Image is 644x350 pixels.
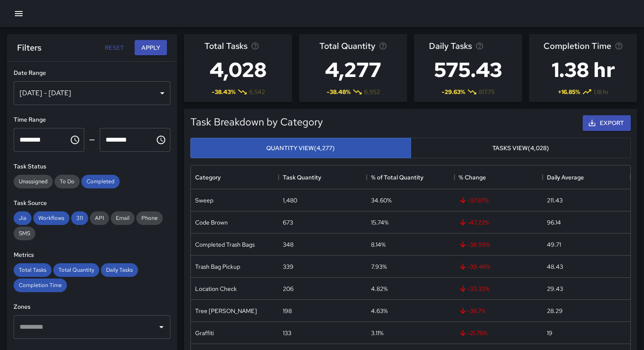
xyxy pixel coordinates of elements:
[14,230,35,237] span: SMS
[14,282,67,289] span: Completion Time
[411,138,631,159] button: Tasks View(4,028)
[459,285,489,293] span: -33.33 %
[71,211,88,225] div: 311
[14,211,32,225] div: Jia
[459,240,490,249] span: -38.95 %
[190,138,411,159] button: Quantity View(4,277)
[283,165,321,189] div: Task Quantity
[583,115,631,131] button: Export
[14,175,53,188] div: Unassigned
[479,88,494,96] span: 817.75
[429,53,507,87] h3: 575.43
[454,165,542,189] div: % Change
[249,88,265,96] span: 6,542
[283,240,293,249] div: 348
[53,266,99,273] span: Total Quantity
[558,88,580,96] span: + 16.85 %
[547,196,563,205] div: 211.43
[204,39,247,53] span: Total Tasks
[459,262,490,271] span: -39.46 %
[279,165,366,189] div: Task Quantity
[101,40,128,56] button: Reset
[14,214,32,222] span: Jia
[594,88,609,96] span: 1.18 hr
[379,42,387,50] svg: Total task quantity in the selected period, compared to the previous period.
[152,131,170,148] button: Choose time, selected time is 11:59 PM
[283,262,293,271] div: 339
[90,214,109,222] span: API
[17,41,41,54] h6: Filters
[319,53,387,87] h3: 4,277
[14,263,52,277] div: Total Tasks
[195,285,237,293] div: Location Check
[195,262,240,271] div: Trash Bag Pickup
[14,279,67,292] div: Completion Time
[195,196,213,205] div: Sweep
[547,218,561,227] div: 96.14
[14,178,53,185] span: Unassigned
[55,175,80,188] div: To Do
[195,307,257,315] div: Tree Wells
[14,68,170,78] h6: Date Range
[14,81,170,105] div: [DATE] - [DATE]
[14,162,170,171] h6: Task Status
[195,218,228,227] div: Code Brown
[14,266,52,273] span: Total Tasks
[136,214,163,222] span: Phone
[136,211,163,225] div: Phone
[319,39,375,53] span: Total Quantity
[371,218,388,227] div: 15.74%
[66,131,83,148] button: Choose time, selected time is 12:00 AM
[459,218,489,227] span: -47.22 %
[90,211,109,225] div: API
[191,165,279,189] div: Category
[371,329,383,337] div: 3.11%
[155,321,167,333] button: Open
[543,39,611,53] span: Completion Time
[283,196,297,205] div: 1,480
[195,165,221,189] div: Category
[371,240,385,249] div: 8.14%
[371,165,423,189] div: % of Total Quantity
[371,196,391,205] div: 34.60%
[14,115,170,125] h6: Time Range
[283,307,292,315] div: 198
[459,329,487,337] span: -21.76 %
[459,307,486,315] span: -38.7 %
[547,329,552,337] div: 19
[14,227,35,240] div: SMS
[547,240,561,249] div: 49.71
[212,88,236,96] span: -38.43 %
[33,214,69,222] span: Workflows
[101,263,138,277] div: Daily Tasks
[14,302,170,312] h6: Zones
[364,88,380,96] span: 6,952
[14,250,170,260] h6: Metrics
[111,214,135,222] span: Email
[204,53,272,87] h3: 4,028
[547,285,563,293] div: 29.43
[101,266,138,273] span: Daily Tasks
[547,262,563,271] div: 48.43
[55,178,80,185] span: To Do
[429,39,472,53] span: Daily Tasks
[71,214,88,222] span: 311
[283,285,293,293] div: 206
[547,307,563,315] div: 28.29
[14,199,170,208] h6: Task Source
[459,165,486,189] div: % Change
[442,88,465,96] span: -29.63 %
[283,329,291,337] div: 133
[283,218,293,227] div: 673
[81,175,120,188] div: Completed
[251,42,259,50] svg: Total number of tasks in the selected period, compared to the previous period.
[371,262,387,271] div: 7.93%
[543,53,623,87] h3: 1.38 hr
[543,165,630,189] div: Daily Average
[190,115,323,129] h5: Task Breakdown by Category
[195,329,214,337] div: Graffiti
[615,42,623,50] svg: Average time taken to complete tasks in the selected period, compared to the previous period.
[327,88,351,96] span: -38.48 %
[53,263,99,277] div: Total Quantity
[475,42,484,50] svg: Average number of tasks per day in the selected period, compared to the previous period.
